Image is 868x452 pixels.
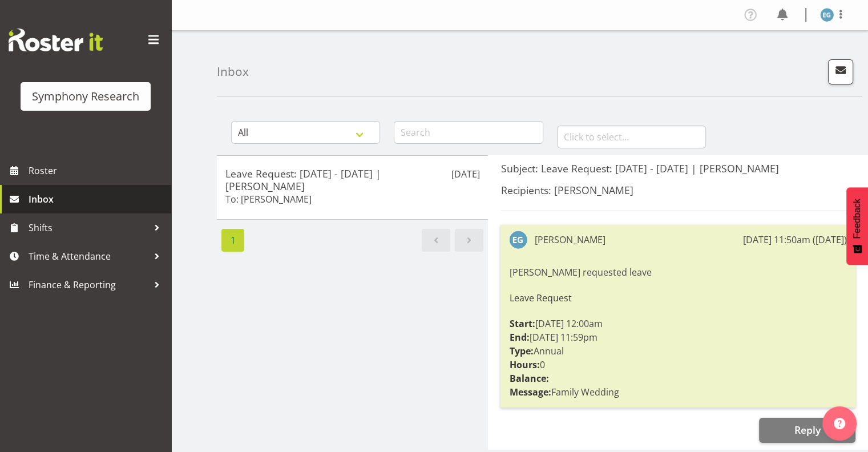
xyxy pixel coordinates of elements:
[29,276,148,293] span: Finance & Reporting
[509,372,548,385] strong: Balance:
[509,358,539,371] strong: Hours:
[743,233,847,247] div: [DATE] 11:50am ([DATE])
[759,418,855,443] button: Reply
[509,317,535,330] strong: Start:
[509,345,533,357] strong: Type:
[846,187,868,265] button: Feedback - Show survey
[509,331,529,344] strong: End:
[451,167,479,181] p: [DATE]
[217,65,249,78] h4: Inbox
[509,386,551,398] strong: Message:
[225,167,479,192] h5: Leave Request: [DATE] - [DATE] | [PERSON_NAME]
[834,418,845,429] img: help-xxl-2.png
[509,231,527,249] img: evelyn-gray1866.jpg
[32,88,139,105] div: Symphony Research
[509,293,847,303] h6: Leave Request
[225,193,312,205] h6: To: [PERSON_NAME]
[29,191,165,208] span: Inbox
[500,162,855,175] h5: Subject: Leave Request: [DATE] - [DATE] | [PERSON_NAME]
[9,29,103,51] img: Rosterit website logo
[852,199,862,239] span: Feedback
[29,248,148,265] span: Time & Attendance
[557,126,706,148] input: Click to select...
[820,8,834,22] img: evelyn-gray1866.jpg
[500,184,855,196] h5: Recipients: [PERSON_NAME]
[509,263,847,402] div: [PERSON_NAME] requested leave [DATE] 12:00am [DATE] 11:59pm Annual 0 Family Wedding
[422,229,450,252] a: Previous page
[29,162,165,179] span: Roster
[455,229,483,252] a: Next page
[794,423,820,437] span: Reply
[29,219,148,236] span: Shifts
[394,121,543,144] input: Search
[534,233,605,247] div: [PERSON_NAME]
